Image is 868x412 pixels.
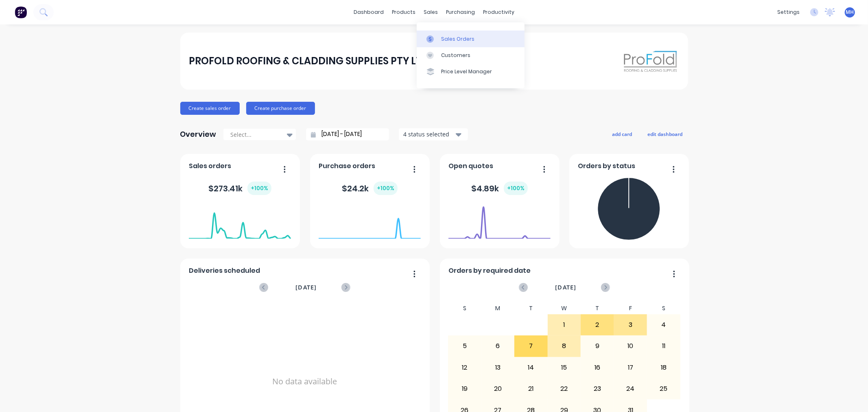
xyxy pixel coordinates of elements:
div: 23 [581,379,614,399]
div: settings [773,6,804,18]
a: Sales Orders [417,31,525,47]
div: + 100 % [374,182,398,195]
div: 19 [448,379,481,399]
div: 25 [647,379,680,399]
div: 8 [548,336,581,356]
span: MH [846,9,854,16]
div: S [448,302,481,314]
span: Orders by status [578,161,635,171]
button: Create sales order [180,102,240,115]
div: F [614,302,647,314]
div: + 100 % [247,182,271,195]
div: 11 [647,336,680,356]
button: Create purchase order [246,102,315,115]
span: Open quotes [448,161,493,171]
img: Factory [15,6,27,18]
div: 16 [581,357,614,378]
div: S [647,302,680,314]
button: edit dashboard [643,129,688,139]
div: 9 [581,336,614,356]
span: [DATE] [295,283,317,292]
div: Customers [441,52,470,59]
a: dashboard [350,6,388,18]
button: add card [607,129,638,139]
div: Price Level Manager [441,68,492,75]
div: M [481,302,515,314]
div: 7 [515,336,547,356]
div: 15 [548,357,581,378]
div: 5 [448,336,481,356]
span: [DATE] [555,283,576,292]
div: T [581,302,614,314]
div: T [514,302,548,314]
div: 4 status selected [403,130,455,138]
span: Purchase orders [319,161,375,171]
a: Price Level Manager [417,64,525,80]
div: PROFOLD ROOFING & CLADDING SUPPLIES PTY LTD [189,53,429,69]
div: 17 [614,357,647,378]
span: Orders by required date [448,266,531,276]
div: 6 [482,336,514,356]
span: Sales orders [189,161,231,171]
div: 4 [647,315,680,335]
div: 13 [482,357,514,378]
div: $ 4.89k [471,182,528,195]
div: 10 [614,336,647,356]
div: Sales Orders [441,35,474,43]
div: 18 [647,357,680,378]
div: 22 [548,379,581,399]
div: 2 [581,315,614,335]
div: 20 [482,379,514,399]
div: 14 [515,357,547,378]
div: productivity [479,6,518,18]
div: $ 273.41k [208,182,271,195]
div: W [548,302,581,314]
button: 4 status selected [399,128,468,140]
div: purchasing [442,6,479,18]
div: 1 [548,315,581,335]
div: products [388,6,420,18]
div: $ 24.2k [342,182,398,195]
div: Overview [180,126,216,142]
div: 21 [515,379,547,399]
div: + 100 % [504,182,528,195]
div: 24 [614,379,647,399]
div: 12 [448,357,481,378]
div: sales [420,6,442,18]
a: Customers [417,47,525,64]
img: PROFOLD ROOFING & CLADDING SUPPLIES PTY LTD [622,47,679,75]
div: 3 [614,315,647,335]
